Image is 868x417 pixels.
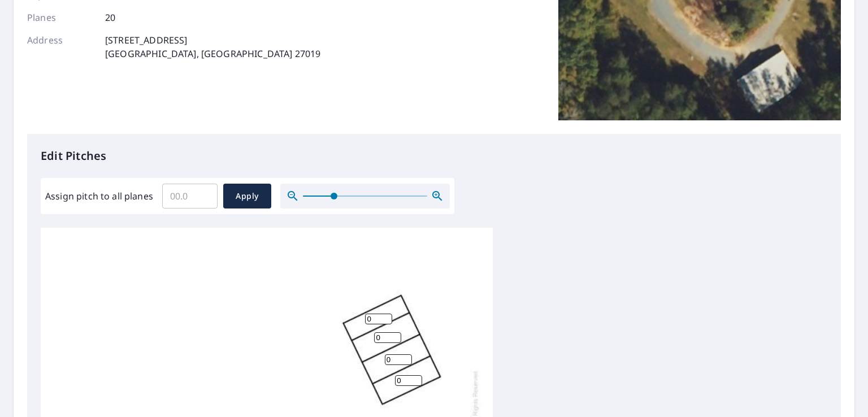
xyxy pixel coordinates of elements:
[27,11,95,24] p: Planes
[223,184,271,208] button: Apply
[41,147,827,164] p: Edit Pitches
[27,33,95,60] p: Address
[105,33,320,60] p: [STREET_ADDRESS] [GEOGRAPHIC_DATA], [GEOGRAPHIC_DATA] 27019
[45,189,153,203] label: Assign pitch to all planes
[232,189,262,203] span: Apply
[105,11,115,24] p: 20
[162,180,218,212] input: 00.0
